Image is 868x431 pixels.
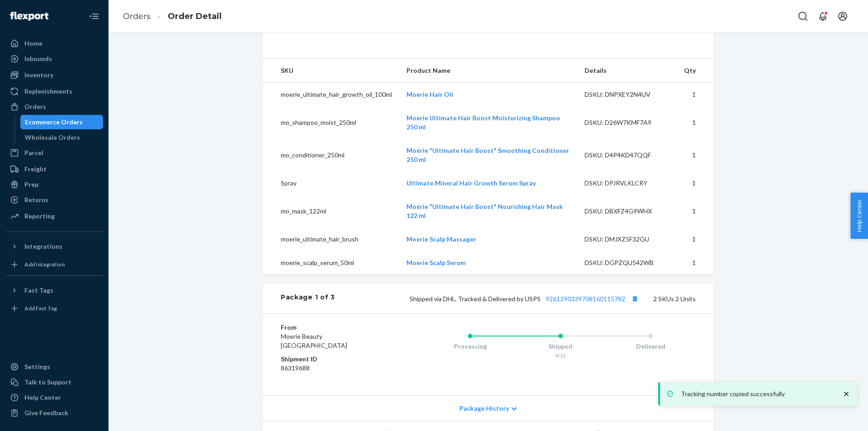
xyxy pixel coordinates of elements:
td: mo_mask_122ml [263,195,399,227]
td: moerie_scalp_serum_50ml [263,251,399,275]
td: 1 [677,195,714,227]
div: 2 SKUs 2 Units [335,293,696,304]
button: Help Center [850,193,868,239]
a: Returns [5,193,103,207]
button: Give Feedback [5,406,103,420]
td: mo_shampoo_moist_250ml [263,106,399,139]
th: Product Name [399,59,577,83]
ol: breadcrumbs [116,3,229,30]
a: Moérie "Ultimate Hair Boost" Smoothing Conditioner 250 ml [406,147,569,163]
a: Help Center [5,390,103,405]
a: Moerie Hair Oil [406,90,453,98]
a: Home [5,36,103,51]
div: Wholesale Orders [25,133,80,142]
div: Add Integration [24,260,65,268]
a: Ecommerce Orders [20,115,104,129]
td: 1 [677,106,714,139]
div: DSKU: D4P4KD47QQF [585,151,670,160]
div: DSKU: DBXFZ4G9WHX [585,207,670,216]
dt: Shipment ID [281,355,389,364]
button: Copy tracking number [629,293,641,304]
a: Moerie Scalp Massager [406,235,476,243]
div: Integrations [24,242,62,251]
td: 1 [677,83,714,107]
a: 9261290339708160115782 [546,295,625,303]
div: Settings [24,362,50,371]
div: Processing [425,342,515,351]
button: Open notifications [814,7,832,25]
a: Freight [5,162,103,176]
div: Freight [24,165,47,174]
a: Wholesale Orders [20,130,104,145]
button: Close Navigation [85,7,103,25]
div: Parcel [24,148,43,157]
a: Settings [5,360,103,374]
div: 9/15 [515,352,606,360]
div: Talk to Support [24,378,71,387]
td: 1 [677,139,714,171]
svg: close toast [842,389,851,398]
a: Add Fast Tag [5,301,103,316]
div: Replenishments [24,87,72,96]
td: Spray [263,171,399,195]
div: Give Feedback [24,408,68,417]
div: Shipped [515,342,606,351]
a: Inventory [5,68,103,82]
div: Package 1 of 3 [281,293,335,304]
a: Prep [5,177,103,192]
div: Delivered [605,342,696,351]
td: mo_conditioner_250ml [263,139,399,171]
a: Order Detail [168,11,222,21]
td: 1 [677,171,714,195]
div: Fast Tags [24,286,53,295]
div: Inventory [24,71,53,80]
a: Parcel [5,146,103,160]
a: Inbounds [5,52,103,66]
div: Add Fast Tag [24,304,57,312]
div: Help Center [24,393,61,402]
img: Flexport logo [10,12,48,21]
button: Open account menu [834,7,852,25]
a: Replenishments [5,84,103,99]
th: Details [577,59,677,83]
div: DSKU: DMJXZ5F32GU [585,235,670,244]
div: Inbounds [24,54,52,63]
td: 1 [677,227,714,251]
a: Moérie "Ultimate Hair Boost" Nourishing Hair Mask 122 ml [406,203,563,219]
th: Qty [677,59,714,83]
div: DSKU: DPJRVLKLCRY [585,179,670,188]
div: Ecommerce Orders [25,118,83,127]
td: moerie_ultimate_hair_growth_oil_100ml [263,83,399,107]
span: Shipped via DHL, Tracked & Delivered by USPS [410,295,641,303]
div: Prep [24,180,38,189]
button: Open Search Box [794,7,812,25]
a: Orders [123,11,151,21]
div: Reporting [24,212,55,221]
a: Moerie Ultimate Hair Boost Moisturizing Shampoo 250 ml [406,114,560,131]
div: DSKU: D26W7KMF7A9 [585,118,670,127]
div: Returns [24,195,48,204]
dt: From [281,323,389,332]
p: Tracking number copied successfully [681,389,833,398]
button: Fast Tags [5,283,103,298]
dd: 86319688 [281,364,389,373]
div: DSKU: DNPXEY2N4UV [585,90,670,99]
a: Reporting [5,209,103,223]
span: Package History [459,404,509,413]
th: SKU [263,59,399,83]
span: Moerie Beauty [GEOGRAPHIC_DATA] [281,332,347,349]
div: Orders [24,102,46,111]
a: Talk to Support [5,375,103,389]
button: Integrations [5,239,103,254]
td: moerie_ultimate_hair_brush [263,227,399,251]
a: Ultimate Mineral Hair Growth Serum Spray [406,179,536,187]
a: Add Integration [5,257,103,272]
a: Moerie Scalp Serum [406,259,466,266]
div: Home [24,39,42,48]
a: Orders [5,99,103,114]
td: 1 [677,251,714,275]
div: DSKU: DGPZQU542WB [585,258,670,267]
